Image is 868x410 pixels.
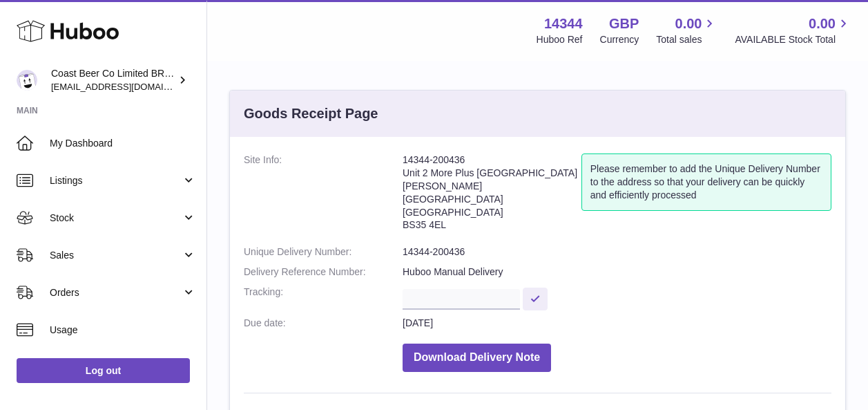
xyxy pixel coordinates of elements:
span: Orders [50,286,182,299]
dd: [DATE] [403,317,831,330]
span: Usage [50,324,196,337]
h3: Goods Receipt Page [244,104,378,123]
address: 14344-200436 Unit 2 More Plus [GEOGRAPHIC_DATA] [PERSON_NAME][GEOGRAPHIC_DATA] [GEOGRAPHIC_DATA] ... [403,153,581,239]
span: AVAILABLE Stock Total [735,33,851,46]
dt: Due date: [244,317,403,330]
a: 0.00 AVAILABLE Stock Total [735,15,851,46]
span: Sales [50,249,182,262]
img: internalAdmin-14344@internal.huboo.com [17,70,37,91]
strong: GBP [609,15,639,33]
span: Total sales [656,33,717,46]
button: Download Delivery Note [403,344,551,372]
span: My Dashboard [50,137,196,150]
div: Currency [600,33,639,46]
span: 0.00 [675,15,702,33]
a: 0.00 Total sales [656,15,717,46]
div: Huboo Ref [537,33,583,46]
strong: 14344 [544,15,583,33]
dt: Unique Delivery Number: [244,245,403,259]
dt: Tracking: [244,286,403,310]
div: Coast Beer Co Limited BRULO [51,67,175,93]
div: Please remember to add the Unique Delivery Number to the address so that your delivery can be qui... [581,153,831,211]
dd: 14344-200436 [403,245,831,259]
span: Listings [50,174,182,187]
span: 0.00 [809,15,836,33]
a: Log out [17,358,190,383]
dt: Delivery Reference Number: [244,265,403,279]
dd: Huboo Manual Delivery [403,265,831,279]
dt: Site Info: [244,153,403,239]
span: Stock [50,212,182,225]
span: [EMAIL_ADDRESS][DOMAIN_NAME] [51,81,203,92]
